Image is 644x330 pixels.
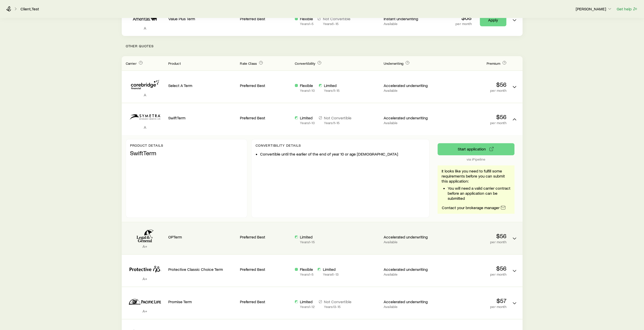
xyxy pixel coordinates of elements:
button: [PERSON_NAME] [575,6,612,12]
p: $57 [439,297,506,304]
p: Product details [130,143,243,147]
p: Not Convertible [323,16,350,21]
p: Flexible [300,16,314,21]
p: Accelerated underwriting [384,115,434,120]
span: Convertibility [295,61,315,65]
p: via iPipeline [438,157,514,161]
p: per month [439,272,506,276]
p: Years 11 - 15 [324,89,340,93]
p: Years 6 - 13 [323,272,338,276]
p: Preferred Best [240,16,291,21]
p: Not Convertible [324,115,351,120]
p: A [126,92,164,97]
span: Premium [486,61,500,65]
p: Years 1 - 5 [300,22,314,26]
p: Promise Term [168,299,236,304]
p: Years 1 - 12 [300,305,315,309]
p: Limited [300,234,315,239]
p: Years 1 - 10 [300,89,315,93]
span: Carrier [126,61,137,65]
p: $56 [439,113,506,120]
p: It looks like you need to fulfill some requirements before you can submit this application: [442,168,510,184]
span: Product [168,61,181,65]
p: Limited [300,115,315,120]
p: [PERSON_NAME] [576,6,612,11]
p: Available [384,305,434,309]
a: Client, Test [20,7,39,11]
p: Preferred Best [240,234,291,239]
p: Years 1 - 10 [300,121,315,125]
p: per month [439,89,506,93]
span: Underwriting [384,61,403,65]
p: Accelerated underwriting [384,234,434,239]
p: Not Convertible [324,299,351,304]
p: A [126,125,164,130]
p: Preferred Best [240,115,291,120]
p: per month [455,22,471,26]
p: Years 13 - 15 [324,305,351,309]
p: $56 [439,81,506,88]
p: Available [384,121,434,125]
p: Accelerated underwriting [384,83,434,88]
p: A [126,26,164,31]
p: Preferred Best [240,83,291,88]
p: Flexible [300,267,314,272]
button: Get help [616,6,638,12]
p: Years 1 - 5 [300,272,314,276]
p: Value Plus Term [168,16,236,21]
p: Protective Classic Choice Term [168,267,236,272]
p: per month [439,121,506,125]
p: Available [384,89,434,93]
a: Apply [480,14,506,26]
p: A+ [126,276,164,281]
a: Contact your brokerage manager [442,205,506,211]
p: Limited [324,83,340,88]
p: Limited [300,299,315,304]
p: $56 [439,265,506,272]
p: Other Quotes [122,36,523,56]
button: via iPipeline [438,143,514,155]
p: Accelerated underwriting [384,299,434,304]
p: Available [384,240,434,244]
p: Select A Term [168,83,236,88]
p: SwiftTerm [130,149,243,157]
p: Years 1 - 15 [300,240,315,244]
p: Convertibility Details [256,143,425,147]
p: per month [439,240,506,244]
p: Available [384,272,434,276]
li: You will need a valid carrier contract before an application can be submitted [448,186,510,201]
p: OPTerm [168,234,236,239]
p: A+ [126,309,164,314]
p: Accelerated underwriting [384,267,434,272]
p: $56 [439,232,506,239]
span: Rate Class [240,61,257,65]
li: Convertible until the earlier of the end of year 10 or age [DEMOGRAPHIC_DATA] [260,151,425,157]
p: SwiftTerm [168,115,236,120]
p: Instant underwriting [384,16,434,21]
p: Flexible [300,83,315,88]
p: per month [439,305,506,309]
p: Preferred Best [240,299,291,304]
p: Years 11 - 15 [324,121,351,125]
p: Preferred Best [240,267,291,272]
p: Available [384,22,434,26]
p: A+ [126,244,164,249]
p: Years 6 - 15 [323,22,350,26]
p: Limited [323,267,338,272]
